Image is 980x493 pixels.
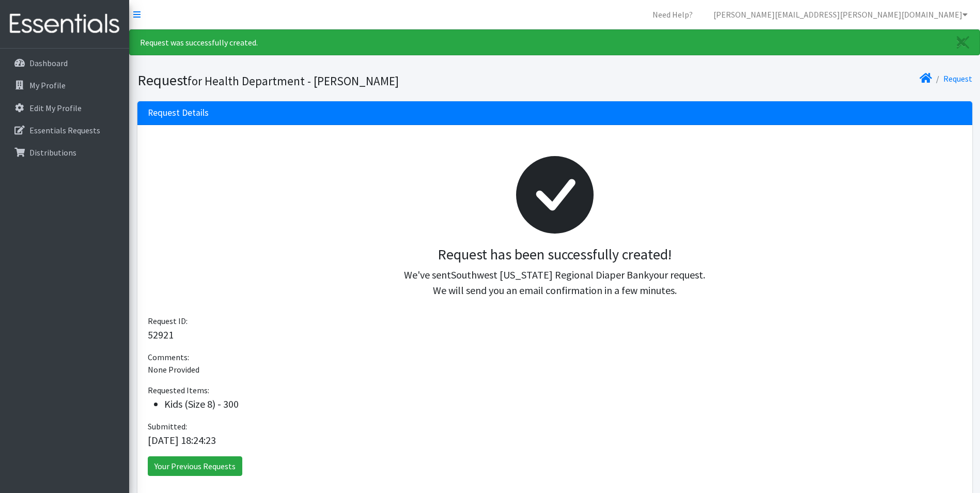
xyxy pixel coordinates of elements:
a: Edit My Profile [4,98,125,118]
span: Submitted: [148,421,187,432]
span: Comments: [148,352,189,362]
p: Dashboard [29,58,68,68]
h3: Request has been successfully created! [156,246,954,264]
a: Dashboard [4,53,125,73]
h1: Request [137,71,551,89]
a: [PERSON_NAME][EMAIL_ADDRESS][PERSON_NAME][DOMAIN_NAME] [705,4,976,25]
span: Request ID: [148,316,188,326]
span: None Provided [148,364,199,375]
a: Close [946,30,979,55]
p: Distributions [29,147,76,158]
p: [DATE] 18:24:23 [148,433,962,448]
li: Kids (Size 8) - 300 [164,396,962,412]
p: My Profile [29,80,66,90]
span: Southwest [US_STATE] Regional Diaper Bank [451,268,649,281]
p: 52921 [148,327,962,343]
p: Edit My Profile [29,103,82,113]
a: Request [943,73,972,84]
div: Request was successfully created. [129,29,980,55]
img: HumanEssentials [4,7,125,41]
a: Your Previous Requests [148,456,242,476]
p: Essentials Requests [29,125,100,135]
h3: Request Details [148,107,209,118]
p: We've sent your request. We will send you an email confirmation in a few minutes. [156,267,954,298]
small: for Health Department - [PERSON_NAME] [188,73,399,88]
a: Essentials Requests [4,120,125,141]
a: Distributions [4,142,125,163]
a: Need Help? [644,4,701,25]
span: Requested Items: [148,385,209,395]
a: My Profile [4,75,125,96]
